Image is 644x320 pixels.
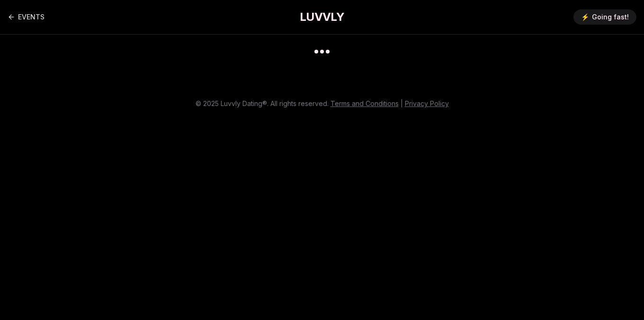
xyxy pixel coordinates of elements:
[592,12,629,22] span: Going fast!
[8,8,45,27] a: Back to events
[331,99,399,107] a: Terms and Conditions
[300,9,344,25] a: LUVVLY
[581,12,589,22] span: ⚡️
[401,99,403,107] span: |
[405,99,449,107] a: Privacy Policy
